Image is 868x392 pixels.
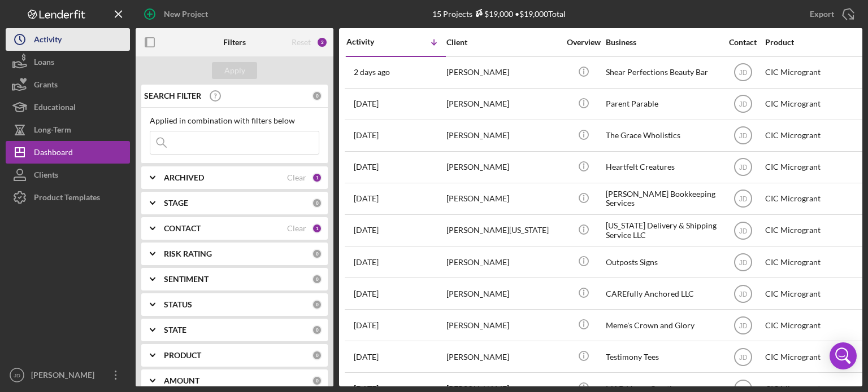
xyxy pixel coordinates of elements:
div: [PERSON_NAME] [28,364,102,389]
div: Educational [34,96,76,121]
text: JD [739,353,747,361]
div: Clients [34,164,58,189]
b: SENTIMENT [164,275,209,284]
div: 1 [312,223,322,234]
div: [PERSON_NAME] [446,121,559,151]
div: 0 [312,325,322,335]
div: Meme's Crown and Glory [606,310,719,340]
button: Apply [212,62,257,79]
div: Client [446,38,559,47]
div: 0 [312,274,322,284]
text: JD [739,164,747,171]
div: Activity [34,28,62,54]
div: Clear [287,173,306,182]
button: Activity [6,28,130,51]
div: 15 Projects • $19,000 Total [432,9,566,19]
div: $19,000 [472,9,513,19]
div: [PERSON_NAME][US_STATE] [446,215,559,245]
div: Shear Perfections Beauty Bar [606,58,719,87]
div: Loans [34,51,54,76]
div: Overview [562,38,605,47]
div: Clear [287,224,306,233]
text: JD [739,321,747,329]
time: 2025-09-25 19:31 [354,258,379,267]
div: Activity [346,37,396,46]
div: 0 [312,198,322,208]
time: 2025-09-25 19:21 [354,289,379,298]
text: JD [739,290,747,298]
div: Export [810,3,834,25]
b: ARCHIVED [164,173,204,182]
div: 0 [312,376,322,386]
div: Contact [722,38,764,47]
div: Heartfelt Creatures [606,152,719,182]
div: [PERSON_NAME] [446,184,559,214]
time: 2025-10-02 01:21 [354,99,379,108]
div: CAREfully Anchored LLC [606,279,719,309]
div: Reset [292,38,311,47]
div: [US_STATE] Delivery & Shipping Service LLC [606,215,719,245]
div: 0 [312,91,322,101]
div: 1 [312,173,322,183]
b: AMOUNT [164,376,199,385]
div: Long-Term [34,118,71,144]
div: [PERSON_NAME] [446,58,559,87]
button: JD[PERSON_NAME] [6,364,130,386]
b: STATUS [164,300,192,309]
text: JD [739,258,747,266]
button: Grants [6,73,130,96]
button: Loans [6,51,130,73]
div: Business [606,38,719,47]
div: [PERSON_NAME] [446,310,559,340]
b: Filters [223,38,246,47]
div: Apply [224,62,245,79]
div: Grants [34,73,58,99]
time: 2025-09-26 19:21 [354,194,379,203]
div: Outposts Signs [606,247,719,277]
div: 0 [312,299,322,310]
b: CONTACT [164,224,201,233]
b: RISK RATING [164,249,212,258]
button: New Project [136,3,219,25]
div: [PERSON_NAME] Bookkeeping Services [606,184,719,214]
b: STAGE [164,199,188,208]
div: Open Intercom Messenger [830,342,857,369]
div: 0 [312,249,322,259]
div: Product Templates [34,186,100,212]
div: Testimony Tees [606,342,719,372]
button: Export [798,3,862,25]
button: Clients [6,164,130,186]
button: Dashboard [6,141,130,164]
time: 2025-09-25 18:39 [354,321,379,330]
time: 2025-09-29 23:13 [354,162,379,171]
button: Long-Term [6,118,130,141]
b: PRODUCT [164,351,201,360]
div: [PERSON_NAME] [446,342,559,372]
div: [PERSON_NAME] [446,89,559,119]
div: The Grace Wholistics [606,121,719,151]
time: 2025-09-26 19:11 [354,226,379,235]
time: 2025-09-30 21:13 [354,131,379,140]
text: JD [739,132,747,140]
text: JD [14,372,20,378]
text: JD [739,69,747,77]
div: 2 [316,37,328,48]
div: Dashboard [34,141,73,166]
button: Educational [6,96,130,118]
b: SEARCH FILTER [144,91,201,100]
div: [PERSON_NAME] [446,152,559,182]
b: STATE [164,325,186,334]
text: JD [739,227,747,235]
text: JD [739,195,747,203]
div: [PERSON_NAME] [446,279,559,309]
div: [PERSON_NAME] [446,247,559,277]
button: Product Templates [6,186,130,209]
div: Parent Parable [606,89,719,119]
